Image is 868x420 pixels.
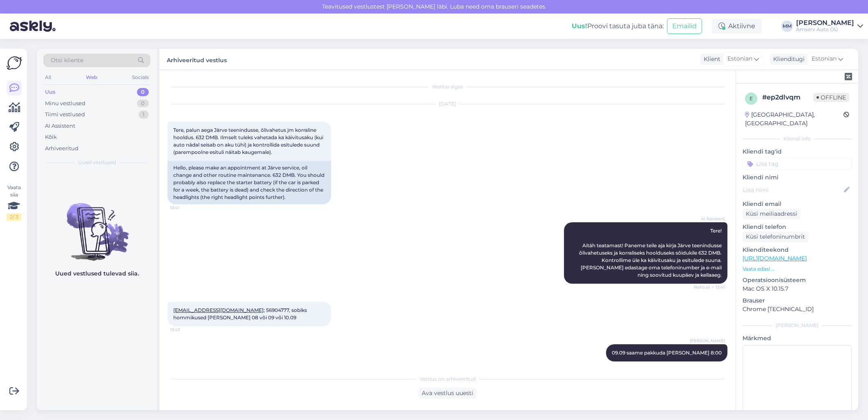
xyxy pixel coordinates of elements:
div: Arhiveeritud [45,145,78,153]
span: Estonian [812,54,837,63]
div: Minu vestlused [45,99,85,108]
p: Chrome [TECHNICAL_ID] [743,305,852,314]
div: Küsi meiliaadressi [743,208,801,219]
a: [EMAIL_ADDRESS][DOMAIN_NAME] [173,307,264,313]
button: Emailid [667,18,702,34]
img: zendesk [845,73,852,80]
div: Küsi telefoninumbrit [743,231,808,242]
span: Estonian [727,54,752,63]
div: All [43,72,53,83]
p: Mac OS X 10.15.7 [743,285,852,293]
div: 2 / 3 [7,213,21,221]
span: 13:43 [170,327,201,333]
span: e [749,95,753,102]
div: # ep2dlvqm [762,93,813,102]
div: Kõik [45,133,57,141]
div: 1 [139,111,149,119]
div: Kliendi info [743,135,852,142]
div: [PERSON_NAME] [743,322,852,329]
span: Nähtud ✓ 13:44 [693,362,725,368]
span: Nähtud ✓ 13:41 [694,284,725,290]
div: Klienditugi [770,55,805,63]
div: Ava vestlus uuesti [418,388,477,399]
div: Hello, please make an appointment at Järve service, oil change and other routine maintenance. 632... [168,161,331,204]
p: Brauser [743,296,852,305]
span: [PERSON_NAME] [690,338,725,344]
div: Klient [700,55,720,63]
a: [URL][DOMAIN_NAME] [743,255,807,262]
div: Vestlus algas [168,83,727,90]
p: Kliendi telefon [743,223,852,231]
p: Kliendi email [743,200,852,208]
img: Askly Logo [7,55,22,71]
div: Proovi tasuta juba täna: [572,21,664,31]
div: Amserv Auto OÜ [796,26,854,33]
span: 13:41 [170,205,201,211]
label: Arhiveeritud vestlus [167,54,227,65]
span: 09.09 saame pakkuda [PERSON_NAME] 8:00 [612,350,722,356]
p: Vaata edasi ... [743,265,852,273]
div: [DATE] [168,100,727,108]
p: Uued vestlused tulevad siia. [55,269,139,278]
div: Tiimi vestlused [45,111,85,119]
span: Tere! Aitäh teatamast! Paneme teile aja kirja Järve teenindusse õlivahetuseks ja korraliseks hool... [579,228,723,278]
a: [PERSON_NAME]Amserv Auto OÜ [796,20,863,33]
p: Klienditeekond [743,246,852,254]
div: Socials [130,72,150,83]
div: [GEOGRAPHIC_DATA], [GEOGRAPHIC_DATA] [745,111,843,128]
div: Uus [45,88,56,96]
span: ; 56904777, sobiks hommikused [PERSON_NAME] 08 või 09 või 10.09 [173,307,308,321]
span: AI Assistent [694,216,725,222]
span: Uued vestlused [78,159,116,166]
p: Märkmed [743,334,852,343]
div: [PERSON_NAME] [796,20,854,26]
span: Offline [813,93,849,102]
p: Kliendi tag'id [743,147,852,156]
div: AI Assistent [45,122,75,130]
div: 0 [137,88,149,96]
img: No chats [37,188,157,262]
p: Kliendi nimi [743,173,852,182]
div: MM [781,20,793,32]
b: Uus! [572,22,587,30]
div: Vaata siia [7,184,21,221]
p: Operatsioonisüsteem [743,276,852,285]
input: Lisa nimi [743,185,842,194]
span: Tere, palun aega Järve teenindusse, õlivahetus jm korraline hooldus. 632 DMB. Ilmselt tuleks vahe... [173,127,324,155]
div: Aktiivne [712,19,762,34]
input: Lisa tag [743,158,852,170]
span: Vestlus on arhiveeritud [420,375,476,383]
div: Web [84,72,99,83]
div: 0 [137,99,149,108]
span: Otsi kliente [51,56,83,65]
